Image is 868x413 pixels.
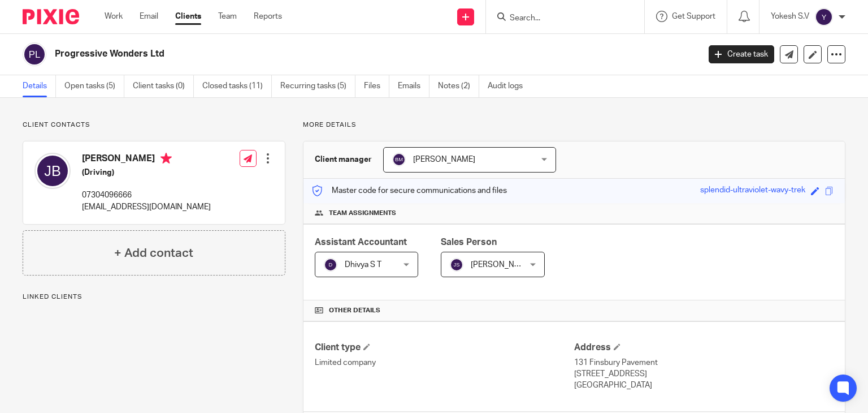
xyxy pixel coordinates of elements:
span: Assistant Accountant [315,238,407,247]
span: Get Support [672,12,715,20]
span: Other details [329,306,380,315]
p: [EMAIL_ADDRESS][DOMAIN_NAME] [82,201,211,213]
span: Sales Person [441,238,497,247]
a: Open tasks (5) [64,75,124,97]
span: Dhivya S T [345,261,381,269]
p: 131 Finsbury Pavement [574,357,834,368]
a: Files [364,75,389,97]
img: svg%3E [815,8,833,26]
p: Yokesh S.V [771,11,809,22]
p: [STREET_ADDRESS] [574,368,834,380]
p: 07304096666 [82,190,211,201]
a: Reports [254,11,282,22]
a: Clients [175,11,201,22]
img: Pixie [23,9,79,24]
h4: Address [574,342,834,354]
h2: Progressive Wonders Ltd [55,48,565,60]
a: Work [105,11,123,22]
a: Email [140,11,158,22]
a: Notes (2) [438,75,479,97]
span: [PERSON_NAME] [471,261,533,269]
a: Closed tasks (11) [202,75,272,97]
p: Client contacts [23,121,285,130]
input: Search [509,14,610,24]
h4: [PERSON_NAME] [82,153,211,167]
a: Audit logs [488,75,531,97]
p: Linked clients [23,292,285,302]
div: splendid-ultraviolet-wavy-trek [700,184,805,197]
img: svg%3E [450,258,463,272]
img: svg%3E [23,42,46,66]
p: [GEOGRAPHIC_DATA] [574,380,834,391]
img: svg%3E [324,258,337,272]
p: Master code for secure communications and files [312,185,507,196]
a: Recurring tasks (5) [280,75,355,97]
h4: + Add contact [114,244,193,262]
span: [PERSON_NAME] [413,156,475,164]
img: svg%3E [392,153,406,166]
i: Primary [160,153,172,164]
a: Create task [709,45,774,63]
a: Client tasks (0) [133,75,194,97]
a: Team [218,11,237,22]
p: More details [303,121,845,130]
h3: Client manager [315,154,372,165]
a: Details [23,75,56,97]
span: Team assignments [329,209,396,218]
a: Emails [398,75,429,97]
img: svg%3E [34,153,71,189]
p: Limited company [315,357,574,368]
h4: Client type [315,342,574,354]
h5: (Driving) [82,167,211,178]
